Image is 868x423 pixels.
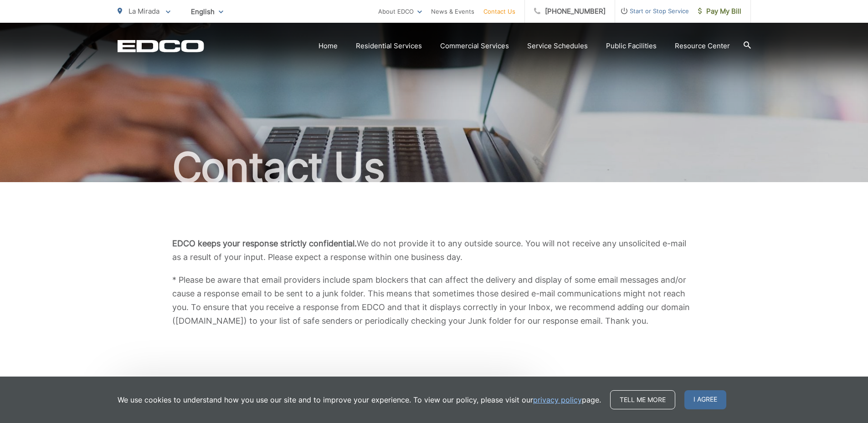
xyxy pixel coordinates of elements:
a: About EDCO [378,6,422,17]
a: Contact Us [483,6,515,17]
a: Residential Services [356,41,422,51]
span: English [184,4,230,20]
a: Commercial Services [440,41,509,51]
span: Pay My Bill [698,6,741,17]
a: Home [318,41,338,51]
a: News & Events [431,6,474,17]
span: La Mirada [128,7,159,15]
b: EDCO keeps your response strictly confidential. [172,239,357,248]
a: Tell me more [610,390,675,409]
a: Service Schedules [527,41,588,51]
a: Resource Center [675,41,730,51]
p: * Please be aware that email providers include spam blockers that can affect the delivery and dis... [172,273,696,328]
p: We use cookies to understand how you use our site and to improve your experience. To view our pol... [118,394,601,405]
a: EDCD logo. Return to the homepage. [118,40,204,52]
a: privacy policy [533,394,582,405]
h1: Contact Us [118,145,751,190]
p: We do not provide it to any outside source. You will not receive any unsolicited e-mail as a resu... [172,237,696,264]
span: I agree [684,390,726,409]
a: Public Facilities [606,41,657,51]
